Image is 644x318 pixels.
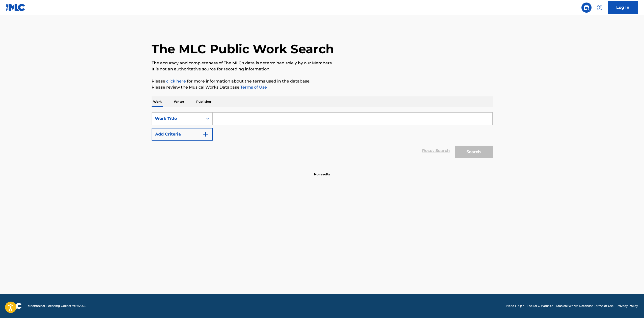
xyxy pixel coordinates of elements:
[155,116,200,122] div: Work Title
[152,128,213,141] button: Add Criteria
[506,304,524,308] a: Need Help?
[314,166,330,177] p: No results
[581,3,592,13] a: Public Search
[152,78,493,84] p: Please for more information about the terms used in the database.
[152,112,493,161] form: Search Form
[6,303,22,309] img: logo
[28,304,86,308] span: Mechanical Licensing Collective © 2025
[195,96,213,107] p: Publisher
[619,294,644,318] iframe: Chat Widget
[166,79,186,84] a: click here
[152,60,493,66] p: The accuracy and completeness of The MLC's data is determined solely by our Members.
[556,304,613,308] a: Musical Works Database Terms of Use
[597,5,603,11] img: help
[152,66,493,72] p: It is not an authoritative source for recording information.
[152,84,493,90] p: Please review the Musical Works Database
[239,85,267,90] a: Terms of Use
[583,5,590,11] img: search
[527,304,553,308] a: The MLC Website
[617,304,638,308] a: Privacy Policy
[6,4,25,11] img: MLC Logo
[152,96,163,107] p: Work
[203,131,209,137] img: 9d2ae6d4665cec9f34b9.svg
[608,1,638,14] a: Log In
[172,96,186,107] p: Writer
[152,41,334,57] h1: The MLC Public Work Search
[595,3,605,13] div: Help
